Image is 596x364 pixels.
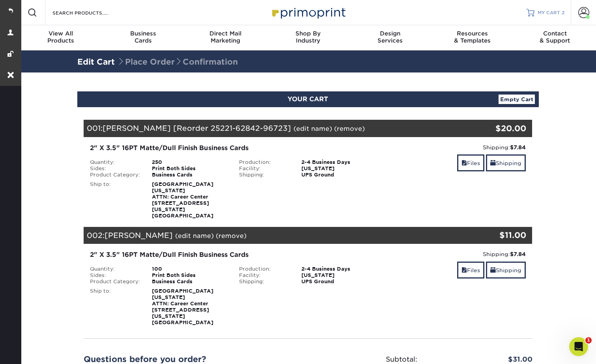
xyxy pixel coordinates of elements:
span: Resources [432,30,514,37]
div: Print Both Sides [146,272,233,279]
a: (remove) [334,125,365,132]
div: Shipping: [233,172,295,178]
span: files [461,267,467,273]
div: Cards [102,30,185,44]
strong: $7.84 [510,144,526,150]
div: Business Cards [146,172,233,178]
div: Quantity: [84,159,146,165]
div: Facility: [233,272,295,279]
div: 001: [84,120,458,137]
a: (edit name) [293,125,332,132]
a: Shop ByIndustry [267,25,349,50]
div: Production: [233,266,295,272]
div: 002: [84,227,458,244]
div: Production: [233,159,295,165]
strong: $7.84 [510,251,526,257]
a: Files [457,154,484,171]
span: Shop By [267,30,349,37]
div: UPS Ground [295,172,383,178]
span: Place Order Confirmation [117,57,238,67]
span: Design [349,30,432,37]
a: View AllProducts [20,25,102,50]
span: 1 [585,337,592,344]
a: Shipping [486,262,526,279]
div: UPS Ground [295,279,383,285]
div: [US_STATE] [295,165,383,172]
a: (remove) [216,232,247,240]
div: Industry [267,30,349,44]
strong: [GEOGRAPHIC_DATA][US_STATE] ATTN: Career Center [STREET_ADDRESS][US_STATE] [GEOGRAPHIC_DATA] [152,181,213,219]
span: View All [20,30,102,37]
div: [US_STATE] [295,272,383,279]
span: shipping [490,160,496,166]
div: 2" X 3.5" 16PT Matte/Dull Finish Business Cards [90,143,377,153]
div: & Support [514,30,596,44]
span: [PERSON_NAME] [Reorder 25221-62842-96723] [103,124,291,132]
a: Contact& Support [514,25,596,50]
div: Business Cards [146,279,233,285]
a: Direct MailMarketing [184,25,267,50]
div: $20.00 [458,123,527,134]
div: & Templates [432,30,514,44]
a: Shipping [486,154,526,171]
a: Empty Cart [499,95,535,104]
div: Services [349,30,432,44]
div: Shipping: [233,279,295,285]
a: Resources& Templates [432,25,514,50]
span: Contact [514,30,596,37]
div: Products [20,30,102,44]
div: Marketing [184,30,267,44]
div: 2-4 Business Days [295,266,383,272]
span: YOUR CART [288,95,328,103]
div: Product Category: [84,279,146,285]
div: Sides: [84,165,146,172]
input: SEARCH PRODUCTS..... [52,8,129,17]
span: files [461,160,467,166]
div: 100 [146,266,233,272]
div: 2" X 3.5" 16PT Matte/Dull Finish Business Cards [90,250,377,260]
strong: [GEOGRAPHIC_DATA][US_STATE] ATTN: Career Center [STREET_ADDRESS][US_STATE] [GEOGRAPHIC_DATA] [152,288,213,325]
a: (edit name) [175,232,214,240]
a: Files [457,262,484,279]
div: Ship to: [84,288,146,326]
span: MY CART [538,9,560,16]
span: 2 [562,10,564,15]
div: Shipping: [389,143,526,151]
div: Ship to: [84,181,146,219]
div: Shipping: [389,250,526,258]
iframe: Intercom live chat [569,337,588,356]
div: Quantity: [84,266,146,272]
span: Direct Mail [184,30,267,37]
a: Edit Cart [77,57,115,67]
div: Print Both Sides [146,165,233,172]
span: [PERSON_NAME] [105,231,173,240]
div: 250 [146,159,233,165]
div: Sides: [84,272,146,279]
div: Product Category: [84,172,146,178]
h2: Questions before you order? [84,355,302,364]
div: $11.00 [458,229,527,241]
div: 2-4 Business Days [295,159,383,165]
div: Facility: [233,165,295,172]
img: Primoprint [269,4,348,21]
span: shipping [490,267,496,273]
span: Business [102,30,185,37]
a: BusinessCards [102,25,185,50]
a: DesignServices [349,25,432,50]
